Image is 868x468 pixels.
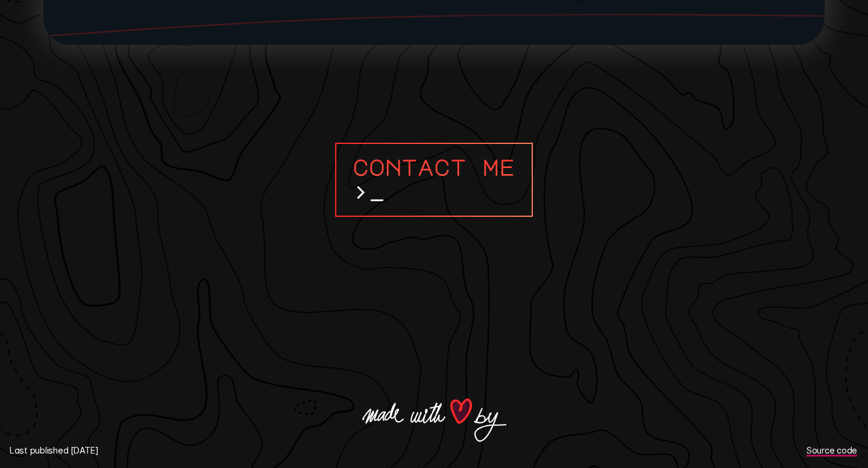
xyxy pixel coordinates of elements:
[805,443,860,459] a: Source code
[353,179,385,204] span: >
[361,398,507,443] svg: Made with love by: Renato Böhler
[353,155,515,179] span: Contact me
[335,143,533,217] button: Contact me
[71,445,99,455] time: [DATE]
[10,443,99,459] span: August 25, 2025 at 6:09 PM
